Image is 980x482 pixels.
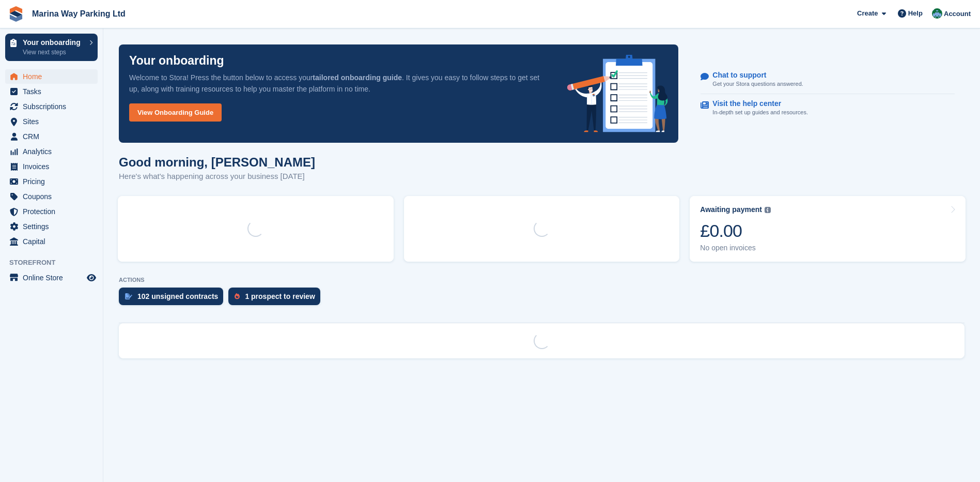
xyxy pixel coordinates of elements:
a: 1 prospect to review [228,288,325,310]
span: Capital [23,234,85,249]
img: contract_signature_icon-13c848040528278c33f63329250d36e43548de30e8caae1d1a13099fd9432cc5.svg [125,293,132,299]
img: Paul Lewis [932,8,942,19]
p: Welcome to Stora! Press the button below to access your . It gives you easy to follow steps to ge... [129,72,551,95]
span: Settings [23,219,85,234]
a: menu [5,99,98,114]
p: Chat to support [712,71,795,80]
span: Tasks [23,84,85,99]
span: Analytics [23,144,85,159]
p: Get your Stora questions answered. [712,80,803,88]
a: menu [5,189,98,204]
span: Create [857,8,878,19]
div: 1 prospect to review [245,292,315,300]
a: 102 unsigned contracts [119,288,228,310]
a: menu [5,144,98,159]
a: Chat to support Get your Stora questions answered. [701,66,955,94]
img: stora-icon-8386f47178a22dfd0bd8f6a31ec36ba5ce8667c1dd55bd0f319d3a0aa187defe.svg [8,6,24,22]
span: Storefront [9,258,103,268]
h1: Good morning, [PERSON_NAME] [119,155,315,169]
img: prospect-51fa495bee0391a8d652442698ab0144808aea92771e9ea1ae160a38d050c398.svg [235,293,240,299]
p: Your onboarding [129,55,224,67]
p: Your onboarding [23,39,84,46]
a: menu [5,270,98,285]
img: onboarding-info-6c161a55d2c0e0a8cae90662b2fe09162a5109e8cc188191df67fb4f79e88e88.svg [567,55,668,132]
p: Visit the help center [712,99,800,108]
a: menu [5,129,98,144]
a: Awaiting payment £0.00 No open invoices [690,196,966,262]
div: £0.00 [700,220,771,242]
span: Subscriptions [23,99,85,114]
a: menu [5,159,98,174]
a: menu [5,204,98,219]
p: View next steps [23,48,84,57]
span: Help [908,8,923,19]
a: menu [5,174,98,189]
a: Your onboarding View next steps [5,34,98,61]
a: menu [5,84,98,99]
a: Marina Way Parking Ltd [28,5,130,22]
p: Here's what's happening across your business [DATE] [119,171,315,183]
span: Online Store [23,270,85,285]
span: Sites [23,114,85,129]
strong: tailored onboarding guide [313,73,402,82]
p: In-depth set up guides and resources. [712,108,808,117]
p: ACTIONS [119,277,965,283]
div: No open invoices [700,244,771,252]
span: Protection [23,204,85,219]
span: Coupons [23,189,85,204]
img: icon-info-grey-7440780725fd019a000dd9b08b2336e03edf1995a4989e88bcd33f0948082b44.svg [765,207,771,213]
span: Invoices [23,159,85,174]
a: menu [5,234,98,249]
span: Account [944,9,971,19]
a: menu [5,114,98,129]
a: View Onboarding Guide [129,103,222,122]
span: Pricing [23,174,85,189]
a: menu [5,219,98,234]
a: menu [5,69,98,84]
div: 102 unsigned contracts [137,292,218,300]
a: Preview store [85,272,98,284]
div: Awaiting payment [700,205,762,214]
span: CRM [23,129,85,144]
a: Visit the help center In-depth set up guides and resources. [701,94,955,122]
span: Home [23,69,85,84]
